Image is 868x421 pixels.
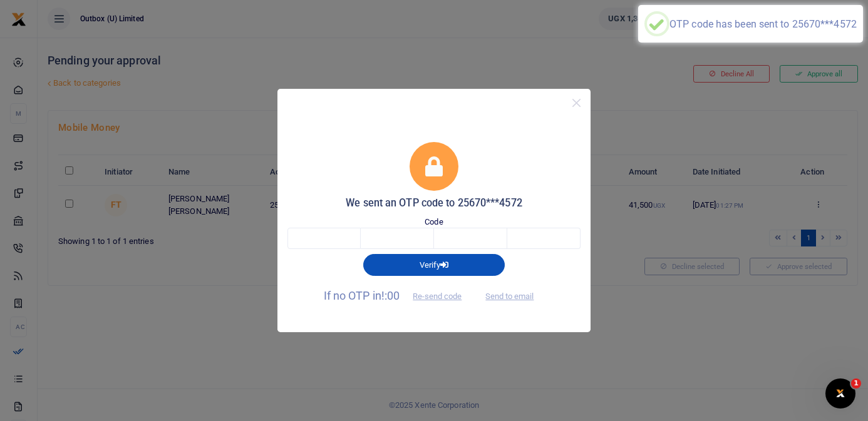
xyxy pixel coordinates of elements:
button: Close [567,94,586,112]
span: !:00 [381,289,400,302]
div: OTP code has been sent to 25670***4572 [669,18,857,30]
label: Code [425,216,443,228]
iframe: Intercom live chat [825,378,855,408]
button: Verify [363,254,505,275]
span: If no OTP in [324,289,473,302]
span: 1 [851,378,861,388]
h5: We sent an OTP code to 25670***4572 [287,197,581,210]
